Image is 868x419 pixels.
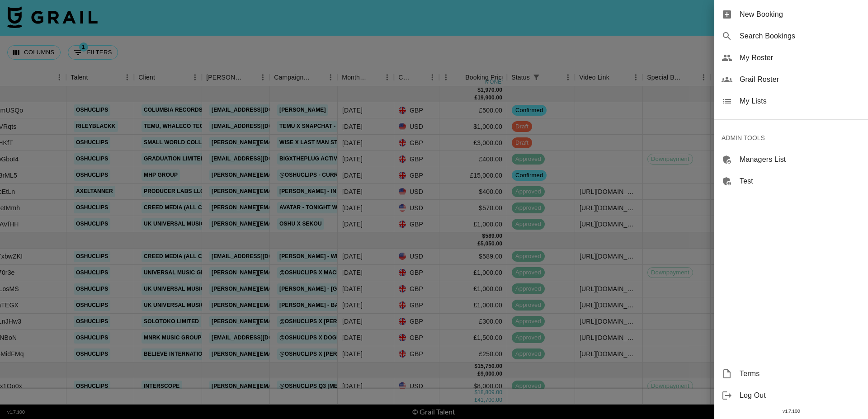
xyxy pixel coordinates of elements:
span: Test [740,176,861,187]
div: Grail Roster [714,69,868,90]
span: My Roster [740,52,861,63]
div: My Roster [714,47,868,69]
span: Managers List [740,154,861,165]
div: My Lists [714,90,868,112]
span: Grail Roster [740,74,861,85]
span: Terms [740,368,861,379]
div: New Booking [714,4,868,25]
div: ADMIN TOOLS [714,127,868,149]
span: My Lists [740,96,861,107]
span: Search Bookings [740,31,861,42]
div: v 1.7.100 [714,406,868,416]
span: New Booking [740,9,861,20]
div: Managers List [714,149,868,170]
div: Search Bookings [714,25,868,47]
span: Log Out [740,390,861,401]
div: Terms [714,363,868,385]
div: Log Out [714,385,868,406]
div: Test [714,170,868,192]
